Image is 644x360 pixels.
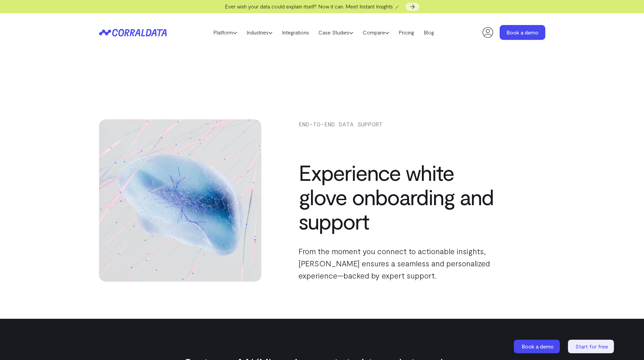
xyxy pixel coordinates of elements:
[314,27,358,38] a: Case Studies
[299,119,498,129] p: End-to-End Data Support
[277,27,314,38] a: Integrations
[358,27,394,38] a: Compare
[242,27,277,38] a: Industries
[522,343,554,350] span: Book a demo
[568,340,615,353] a: Start for free
[419,27,439,38] a: Blog
[225,3,401,9] span: Ever wish your data could explain itself? Now it can. Meet Instant Insights 🪄
[500,25,545,40] a: Book a demo
[575,343,608,350] span: Start for free
[394,27,419,38] a: Pricing
[209,27,242,38] a: Platform
[514,340,561,353] a: Book a demo
[299,245,498,282] p: From the moment you connect to actionable insights, [PERSON_NAME] ensures a seamless and personal...
[299,160,498,233] h1: Experience white glove onboarding and support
